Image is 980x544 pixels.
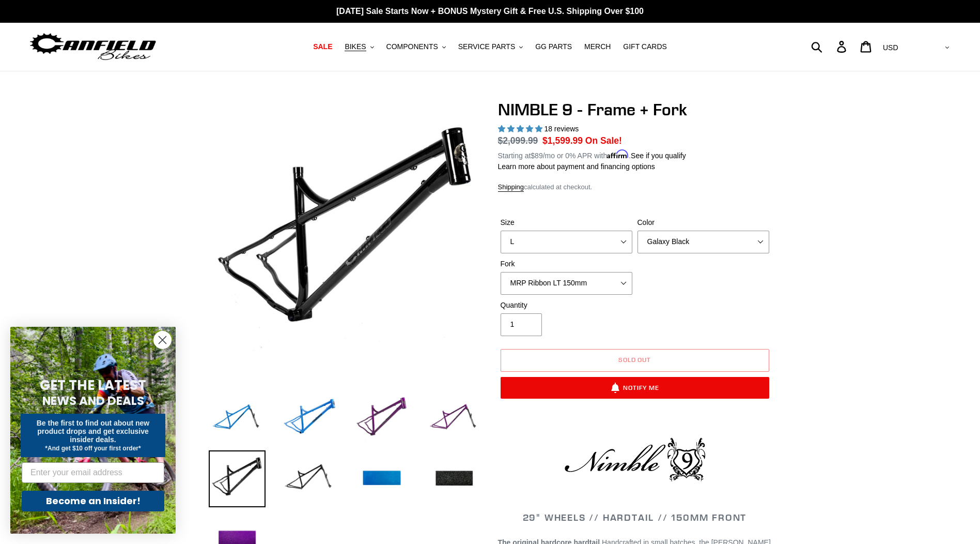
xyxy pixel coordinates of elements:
img: Load image into Gallery viewer, NIMBLE 9 - Frame + Fork [281,390,338,447]
span: GG PARTS [535,42,572,51]
img: Load image into Gallery viewer, NIMBLE 9 - Frame + Fork [426,390,483,447]
img: Load image into Gallery viewer, NIMBLE 9 - Frame + Fork [353,450,410,507]
a: See if you qualify - Learn more about Affirm Financing (opens in modal) [631,152,686,160]
span: NEWS AND DEALS [42,392,144,409]
span: GIFT CARDS [623,42,667,51]
span: Be the first to find out about new product drops and get exclusive insider deals. [37,419,150,444]
img: Load image into Gallery viewer, NIMBLE 9 - Frame + Fork [353,390,410,447]
button: COMPONENTS [381,40,451,54]
span: $89 [531,152,542,160]
span: COMPONENTS [386,42,438,51]
div: calculated at checkout. [498,182,772,192]
img: Load image into Gallery viewer, NIMBLE 9 - Frame + Fork [281,450,338,507]
span: 18 reviews [544,125,579,133]
span: 29" WHEELS // HARDTAIL // 150MM FRONT [523,511,747,523]
a: GIFT CARDS [618,40,672,54]
button: Close dialog [153,331,172,349]
a: MERCH [579,40,616,54]
img: Load image into Gallery viewer, NIMBLE 9 - Frame + Fork [209,390,266,447]
button: Sold out [501,349,769,372]
span: SERVICE PARTS [458,42,515,51]
a: Learn more about payment and financing options [498,162,655,171]
span: SALE [313,42,332,51]
label: Size [501,217,632,228]
a: SALE [308,40,337,54]
img: Load image into Gallery viewer, NIMBLE 9 - Frame + Fork [426,450,483,507]
span: On Sale! [585,134,622,147]
label: Fork [501,259,632,269]
p: Starting at /mo or 0% APR with . [498,148,686,161]
span: *And get $10 off your first order* [45,445,141,452]
s: $2,099.99 [498,135,538,146]
span: Affirm [607,150,629,159]
input: Enter your email address [22,462,164,483]
span: GET THE LATEST [40,376,146,395]
button: Become an Insider! [22,491,164,511]
a: Shipping [498,183,524,192]
span: 4.89 stars [498,125,545,133]
input: Search [817,35,843,58]
label: Quantity [501,300,632,311]
img: Canfield Bikes [28,31,158,63]
a: GG PARTS [530,40,577,54]
h1: NIMBLE 9 - Frame + Fork [498,100,772,119]
span: Sold out [618,356,651,364]
span: $1,599.99 [542,135,583,146]
label: Color [637,217,769,228]
button: BIKES [339,40,379,54]
button: Notify Me [501,377,769,399]
span: BIKES [345,42,366,51]
img: Load image into Gallery viewer, NIMBLE 9 - Frame + Fork [209,450,266,507]
button: SERVICE PARTS [453,40,528,54]
span: MERCH [584,42,611,51]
